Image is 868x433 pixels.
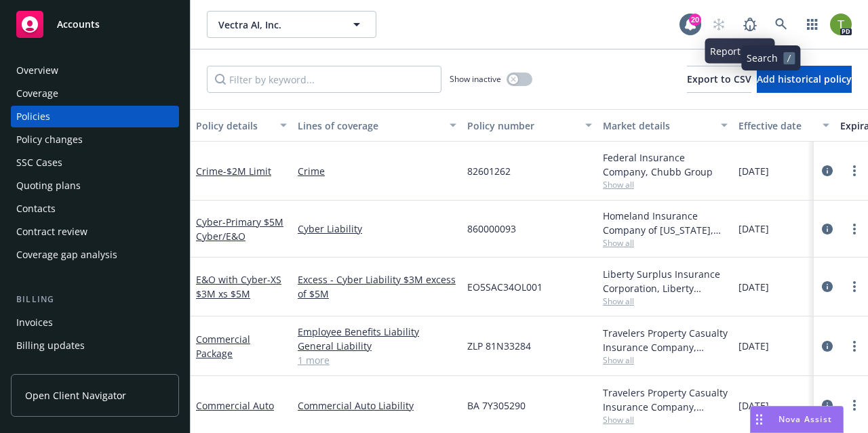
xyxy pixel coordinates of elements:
div: Account charges [16,358,92,379]
button: Policy number [462,109,597,142]
a: Report a Bug [736,11,764,38]
div: Quoting plans [16,175,81,197]
span: Show all [603,179,728,190]
div: Billing updates [16,335,85,356]
a: Accounts [11,5,179,43]
a: Account charges [11,358,179,379]
a: circleInformation [819,279,835,295]
a: Quoting plans [11,175,179,197]
span: Show all [603,237,728,249]
a: Switch app [799,11,826,38]
a: Crime [196,165,271,178]
span: [DATE] [738,222,769,236]
a: Excess - Cyber Liability $3M excess of $5M [298,272,456,301]
div: Policy details [196,119,272,133]
a: more [846,338,863,354]
a: more [846,279,863,295]
button: Vectra AI, Inc. [207,11,376,38]
span: Vectra AI, Inc. [218,18,336,32]
div: Policy changes [16,129,83,150]
img: photo [830,14,852,35]
a: more [846,163,863,179]
span: Export to CSV [687,73,751,85]
span: BA 7Y305290 [467,398,526,413]
a: Commercial Package [196,333,250,360]
div: Lines of coverage [298,119,441,133]
span: EO5SAC34OL001 [467,280,542,294]
div: Invoices [16,312,53,333]
a: Commercial Auto Liability [298,398,456,413]
a: Policy changes [11,129,179,150]
span: - $2M Limit [223,165,271,178]
div: Homeland Insurance Company of [US_STATE], Intact Insurance, CRC Group [603,209,728,237]
div: Overview [16,60,58,81]
a: circleInformation [819,163,835,179]
a: more [846,221,863,237]
span: [DATE] [738,280,769,294]
a: Policies [11,106,179,127]
a: Cyber Liability [298,222,456,236]
div: Effective date [738,119,814,133]
div: SSC Cases [16,152,62,173]
button: Lines of coverage [292,109,462,142]
div: Federal Insurance Company, Chubb Group [603,150,728,179]
a: 1 more [298,353,456,367]
div: Coverage gap analysis [16,244,117,266]
div: 20 [689,14,701,26]
span: Show inactive [450,73,501,85]
div: Coverage [16,83,58,104]
a: Start snowing [705,11,732,38]
a: Search [768,11,795,38]
a: Contract review [11,221,179,243]
span: [DATE] [738,164,769,178]
div: Policies [16,106,50,127]
a: Billing updates [11,335,179,356]
span: ZLP 81N33284 [467,339,531,353]
span: Add historical policy [757,73,852,85]
button: Effective date [733,109,835,142]
div: Policy number [467,119,577,133]
a: circleInformation [819,397,835,413]
button: Add historical policy [757,66,852,93]
span: [DATE] [738,398,769,413]
a: Crime [298,164,456,178]
div: Drag to move [751,407,768,432]
a: Commercial Auto [196,399,274,412]
a: more [846,397,863,413]
a: Contacts [11,198,179,220]
a: circleInformation [819,338,835,354]
div: Billing [11,293,179,306]
span: Nova Assist [778,413,832,425]
span: - XS $3M xs $5M [196,273,281,300]
span: Accounts [57,19,100,30]
input: Filter by keyword... [207,66,441,93]
span: Show all [603,295,728,307]
div: Travelers Property Casualty Insurance Company, Travelers Insurance [603,326,728,354]
span: Show all [603,354,728,366]
a: Overview [11,60,179,81]
div: Contacts [16,198,56,220]
div: Liberty Surplus Insurance Corporation, Liberty Mutual, CRC Group [603,267,728,295]
a: Coverage gap analysis [11,244,179,266]
div: Contract review [16,221,87,243]
button: Export to CSV [687,66,751,93]
span: 82601262 [467,164,511,178]
a: circleInformation [819,221,835,237]
a: Employee Benefits Liability [298,325,456,339]
a: General Liability [298,339,456,353]
a: Invoices [11,312,179,333]
span: Show all [603,414,728,426]
div: Market details [603,119,713,133]
span: - Primary $5M Cyber/E&O [196,215,283,243]
a: Cyber [196,215,283,243]
button: Policy details [191,109,292,142]
div: Travelers Property Casualty Insurance Company, Travelers Insurance [603,386,728,414]
span: 860000093 [467,222,516,236]
button: Market details [597,109,733,142]
button: Nova Assist [750,406,844,433]
span: Open Client Navigator [25,388,126,403]
a: SSC Cases [11,152,179,173]
a: Coverage [11,83,179,104]
a: E&O with Cyber [196,273,281,300]
span: [DATE] [738,339,769,353]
